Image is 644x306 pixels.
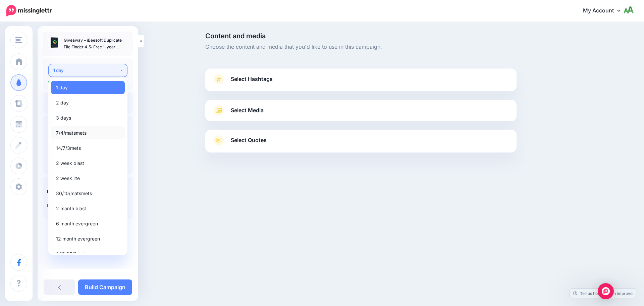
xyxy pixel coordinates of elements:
a: Select Media [212,105,510,116]
span: 2 month blast [56,205,86,213]
span: 2 week blast [56,159,84,167]
img: menu.png [15,37,22,43]
a: Select Quotes [212,135,510,152]
span: Choose the content and media that you'd like to use in this campaign. [205,43,517,51]
span: 14/7/3mets [56,144,81,152]
img: Missinglettr [6,5,52,16]
a: My Account [576,3,634,19]
span: Select Media [231,106,264,115]
button: 1 day [48,64,127,77]
a: Tell us how we can improve [570,289,636,298]
span: 3 days [56,114,71,122]
div: Open Intercom Messenger [598,283,614,299]
span: 7/4/matsmets [56,129,87,137]
a: Select Hashtags [212,74,510,91]
span: 6 month evergreen [56,220,98,228]
p: Giveaway – iBeesoft Duplicate File Finder 4.5: Free 1-year License Key | Similar and Duplicate Fi... [64,37,127,50]
span: 12 month evergreen [56,235,100,243]
span: Select Quotes [231,136,267,145]
span: 30/10/matsmets [56,189,92,198]
img: 88e75bc83e19d963691608a8060a29be_thumb.jpg [48,37,60,49]
span: 2 week lite [56,174,80,182]
span: Select Hashtags [231,75,273,84]
div: 1 day [53,67,119,74]
span: 2 day [56,99,69,107]
span: 1 day [56,84,68,92]
span: Content and media [205,33,517,39]
span: 365/25/3mats [56,250,88,258]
